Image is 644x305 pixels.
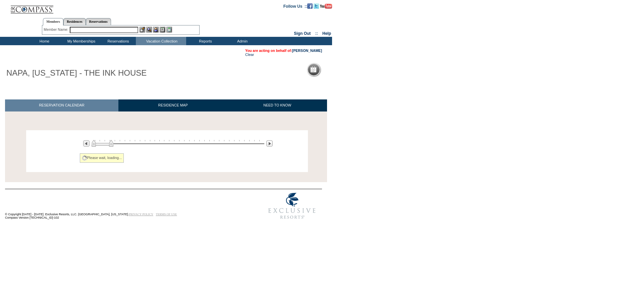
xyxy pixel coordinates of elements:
td: Follow Us :: [283,3,307,9]
img: Previous [83,140,90,147]
a: Residences [63,18,86,25]
a: RESIDENCE MAP [118,99,228,111]
a: Become our fan on Facebook [307,4,313,8]
h1: NAPA, [US_STATE] - THE INK HOUSE [5,67,148,79]
td: My Memberships [62,37,99,45]
span: You are acting on behalf of: [245,49,322,53]
img: Subscribe to our YouTube Channel [320,4,332,9]
h5: Reservation Calendar [319,68,370,72]
a: Help [322,31,331,36]
img: Impersonate [153,27,159,32]
img: View [146,27,152,32]
a: Follow us on Twitter [314,4,319,8]
img: spinner2.gif [82,155,87,161]
td: Reports [186,37,223,45]
div: Member Name: [44,27,69,32]
span: :: [315,31,318,36]
td: Home [25,37,62,45]
a: PRIVACY POLICY [129,213,153,216]
a: Members [43,18,63,25]
td: Admin [223,37,260,45]
a: [PERSON_NAME] [292,49,322,53]
img: Reservations [160,27,165,32]
img: Exclusive Resorts [262,189,322,223]
a: Clear [245,53,254,57]
img: b_calculator.gif [166,27,172,32]
a: Subscribe to our YouTube Channel [320,4,332,8]
a: Reservations [86,18,111,25]
td: Reservations [99,37,136,45]
a: RESERVATION CALENDAR [5,99,118,111]
a: TERMS OF USE [156,213,177,216]
img: Become our fan on Facebook [307,3,313,9]
a: NEED TO KNOW [227,99,327,111]
img: b_edit.gif [140,27,145,32]
img: Next [266,140,273,147]
div: Please wait, loading... [80,153,124,163]
td: Vacation Collection [136,37,186,45]
a: Sign Out [294,31,311,36]
td: © Copyright [DATE] - [DATE]. Exclusive Resorts, LLC. [GEOGRAPHIC_DATA], [US_STATE]. Compass Versi... [5,189,240,223]
img: Follow us on Twitter [314,3,319,9]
